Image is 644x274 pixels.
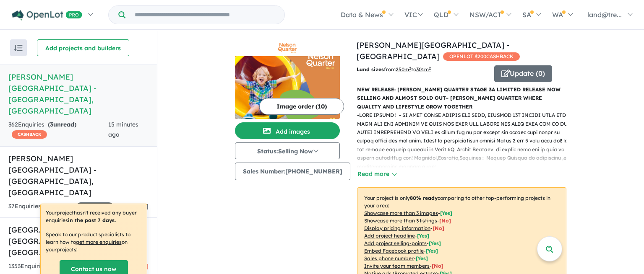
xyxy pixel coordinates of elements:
h5: [PERSON_NAME] [GEOGRAPHIC_DATA] - [GEOGRAPHIC_DATA] , [GEOGRAPHIC_DATA] [8,153,149,198]
sup: 2 [429,66,431,70]
h5: [GEOGRAPHIC_DATA] - [GEOGRAPHIC_DATA] , [GEOGRAPHIC_DATA] [8,224,149,258]
button: Read more [357,169,396,179]
img: Openlot PRO Logo White [12,10,82,21]
u: Add project selling-points [364,240,427,246]
u: Embed Facebook profile [364,248,424,254]
u: 301 m [416,66,431,72]
p: Speak to our product specialists to learn how to on your projects ! [46,231,142,253]
span: [ No ] [433,225,444,231]
p: from [357,65,488,74]
span: [ Yes ] [440,210,452,216]
u: Sales phone number [364,255,414,261]
span: OPENLOT $ 200 CASHBACK [443,52,520,61]
span: to [411,66,431,72]
span: [ Yes ] [429,240,441,246]
span: [ Yes ] [417,233,429,239]
p: NEW RELEASE: [PERSON_NAME] QUARTER STAGE 3A LIMITED RELEASE NOW SELLING AND ALMOST SOLD OUT– [PER... [357,85,566,111]
span: 3 [50,121,53,128]
img: Nelson Quarter Estate - Box Hill Logo [238,43,336,53]
span: CASHBACK [12,130,47,139]
u: Invite your team members [364,263,430,269]
span: [ Yes ] [416,255,428,261]
div: 1353 Enquir ies [8,261,88,271]
span: [DATE] [128,202,149,210]
u: get more enquiries [76,239,122,245]
strong: ( unread) [48,121,76,128]
b: in the past 7 days. [68,217,116,223]
button: Add images [235,122,340,139]
span: 1 [47,202,50,210]
a: [PERSON_NAME][GEOGRAPHIC_DATA] - [GEOGRAPHIC_DATA] [357,40,509,61]
u: 250 m [396,66,411,72]
u: Add project headline [364,233,415,239]
span: land@tre... [587,10,622,19]
b: Land sizes [357,66,384,72]
p: - LORE IPSUMD ! - SI AMET CONSE ADIPIS ELI SEDD, EIUSMOD 13T INCIDI UTLA ETD MAGN ALI ENI ADMINIM... [357,111,573,256]
h5: [PERSON_NAME][GEOGRAPHIC_DATA] - [GEOGRAPHIC_DATA] , [GEOGRAPHIC_DATA] [8,71,149,116]
b: 80 % ready [410,195,438,201]
span: 15 minutes ago [108,121,138,138]
u: Showcase more than 3 listings [364,217,437,224]
span: 15 % READY [76,202,113,211]
button: Status:Selling Now [235,142,340,159]
button: Sales Number:[PHONE_NUMBER] [235,163,350,180]
p: Your project hasn't received any buyer enquiries [46,209,142,224]
strong: ( unread) [44,202,73,210]
span: [ No ] [432,263,443,269]
sup: 2 [409,66,411,70]
button: Add projects and builders [37,39,129,56]
img: sort.svg [14,45,23,51]
div: 37 Enquir ies [8,202,113,212]
span: [ Yes ] [426,248,438,254]
u: Display pricing information [364,225,430,231]
u: Showcase more than 3 images [364,210,438,216]
div: 362 Enquir ies [8,120,108,140]
input: Try estate name, suburb, builder or developer [127,6,283,24]
a: Nelson Quarter Estate - Box Hill LogoNelson Quarter Estate - Box Hill [235,39,340,119]
button: Update (0) [494,65,552,82]
button: Image order (10) [259,98,344,115]
span: [ No ] [439,217,451,224]
img: Nelson Quarter Estate - Box Hill [235,56,340,119]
